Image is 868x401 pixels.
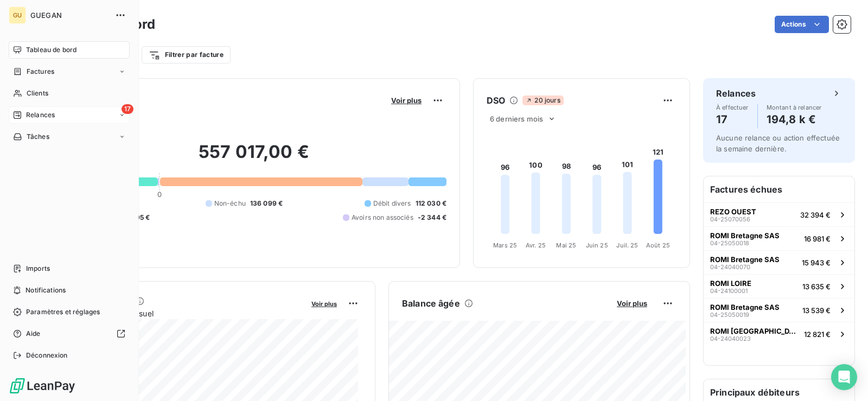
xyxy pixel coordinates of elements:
h6: Relances [716,87,756,100]
span: Débit divers [373,199,411,208]
span: Paramètres et réglages [26,307,100,317]
button: ROMI Bretagne SAS04-2505001913 539 € [704,298,854,322]
a: Paramètres et réglages [9,303,130,321]
span: -2 344 € [418,213,446,222]
span: ROMI Bretagne SAS [710,231,780,240]
a: 17Relances [9,106,130,124]
span: Chiffre d'affaires mensuel [61,308,304,319]
span: Déconnexion [26,351,68,360]
span: Montant à relancer [767,104,822,111]
span: 15 943 € [802,258,831,267]
img: Logo LeanPay [9,377,76,394]
div: GU [9,7,26,24]
span: Voir plus [617,299,647,308]
a: Tâches [9,128,130,145]
tspan: Avr. 25 [526,241,546,249]
button: Voir plus [614,298,650,308]
span: 112 030 € [416,199,446,208]
span: Aucune relance ou action effectuée la semaine dernière. [716,133,840,153]
span: 136 099 € [250,199,283,208]
span: 13 635 € [802,282,831,291]
span: 16 981 € [804,234,831,243]
span: 0 [157,190,162,199]
span: Clients [27,88,48,98]
span: 04-25050019 [710,311,749,318]
span: Aide [26,329,41,339]
button: ROMI Bretagne SAS04-2505001816 981 € [704,226,854,250]
button: REZO OUEST04-2507005632 394 € [704,202,854,226]
span: Non-échu [214,199,246,208]
h6: Factures échues [704,176,854,202]
button: Voir plus [308,298,340,308]
span: 20 jours [522,96,563,105]
h4: 17 [716,111,749,128]
span: Imports [26,264,50,273]
span: ROMI [GEOGRAPHIC_DATA] [710,327,800,335]
span: Avoirs non associés [352,213,413,222]
span: ROMI Bretagne SAS [710,255,780,264]
a: Tableau de bord [9,41,130,59]
button: ROMI LOIRE04-2410000113 635 € [704,274,854,298]
span: GUEGAN [30,11,108,20]
h6: Balance âgée [402,297,460,310]
tspan: Juin 25 [586,241,608,249]
button: ROMI [GEOGRAPHIC_DATA]04-2404002312 821 € [704,322,854,346]
tspan: Août 25 [646,241,670,249]
span: 04-24040023 [710,335,751,342]
span: 17 [122,104,133,114]
a: Factures [9,63,130,80]
h2: 557 017,00 € [61,141,446,174]
span: Relances [26,110,55,120]
span: ROMI Bretagne SAS [710,303,780,311]
tspan: Juil. 25 [616,241,638,249]
span: 04-24040070 [710,264,750,270]
tspan: Mai 25 [556,241,576,249]
span: Tableau de bord [26,45,76,55]
span: ROMI LOIRE [710,279,751,288]
button: ROMI Bretagne SAS04-2404007015 943 € [704,250,854,274]
span: 04-25050018 [710,240,749,246]
button: Filtrer par facture [142,46,231,63]
span: 13 539 € [802,306,831,315]
h4: 194,8 k € [767,111,822,128]
a: Clients [9,85,130,102]
h6: DSO [487,94,505,107]
span: 6 derniers mois [490,114,543,123]
div: Open Intercom Messenger [831,364,857,390]
span: Notifications [25,285,66,295]
tspan: Mars 25 [493,241,517,249]
a: Imports [9,260,130,277]
a: Aide [9,325,130,342]
span: À effectuer [716,104,749,111]
span: 04-25070056 [710,216,750,222]
span: 04-24100001 [710,288,748,294]
span: 32 394 € [800,211,831,219]
span: Factures [27,67,54,77]
span: Tâches [27,132,49,142]
span: Voir plus [311,300,337,308]
span: REZO OUEST [710,207,756,216]
button: Voir plus [388,96,425,105]
span: Voir plus [391,96,422,105]
button: Actions [775,16,829,33]
span: 12 821 € [804,330,831,339]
